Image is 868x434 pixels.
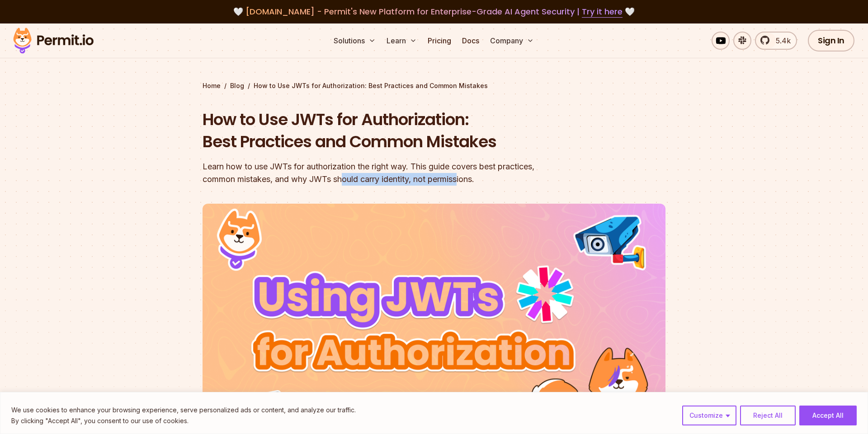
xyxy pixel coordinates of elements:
[799,406,857,425] button: Accept All
[424,32,455,50] a: Pricing
[682,406,736,425] button: Customize
[245,6,623,17] span: [DOMAIN_NAME] - Permit's New Platform for Enterprise-Grade AI Agent Security |
[770,35,791,46] span: 5.4k
[22,5,846,18] div: 🤍 🤍
[330,32,379,50] button: Solutions
[11,405,356,415] p: We use cookies to enhance your browsing experience, serve personalized ads or content, and analyz...
[383,32,420,50] button: Learn
[203,108,550,153] h1: How to Use JWTs for Authorization: Best Practices and Common Mistakes
[755,32,797,50] a: 5.4k
[582,6,623,18] a: Try it here
[11,415,356,426] p: By clicking "Accept All", you consent to our use of cookies.
[203,81,665,90] div: / /
[458,32,483,50] a: Docs
[203,81,221,90] a: Home
[740,406,796,425] button: Reject All
[203,160,550,186] div: Learn how to use JWTs for authorization the right way. This guide covers best practices, common m...
[230,81,244,90] a: Blog
[9,25,98,56] img: Permit logo
[808,30,854,51] a: Sign In
[486,32,538,50] button: Company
